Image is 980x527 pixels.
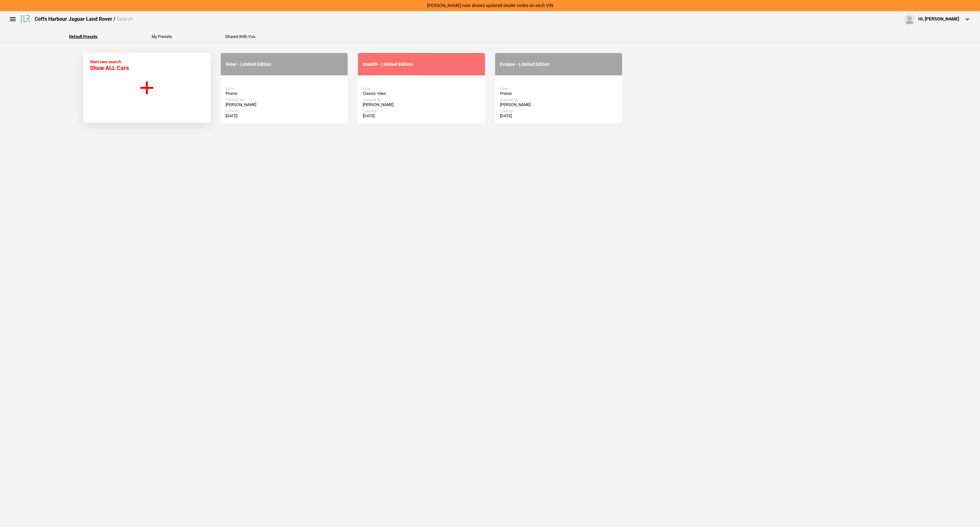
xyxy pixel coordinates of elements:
[363,91,480,96] div: Classic View
[117,16,133,22] span: Search
[152,34,172,39] button: My Presets
[35,16,133,23] div: Coffs Harbour Jaguar Land Rover /
[500,91,617,96] div: Promo
[363,98,480,102] div: Created By:
[225,109,343,113] div: Created:
[225,98,343,102] div: Created By:
[90,65,129,71] span: Show ALL Cars
[500,98,617,102] div: Created By:
[225,91,343,96] div: Promo
[363,109,480,113] div: Created:
[225,102,343,107] div: [PERSON_NAME]
[69,34,98,39] button: Default Presets
[500,62,617,67] div: Evoque - Limited Edition
[500,102,617,107] div: [PERSON_NAME]
[363,113,480,118] div: [DATE]
[90,59,129,71] div: Start new search
[19,14,31,23] img: landrover.png
[500,87,617,91] div: View:
[225,113,343,118] div: [DATE]
[500,109,617,113] div: Created:
[500,113,617,118] div: [DATE]
[225,87,343,91] div: View:
[363,87,480,91] div: View:
[225,34,255,39] button: Shared With You
[363,102,480,107] div: [PERSON_NAME]
[918,16,959,22] div: Hi, [PERSON_NAME]
[363,62,480,67] div: Stealth - Limited Edition
[83,53,211,123] button: Start new search Show ALL Cars
[225,62,343,67] div: Velar - Limited Edition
